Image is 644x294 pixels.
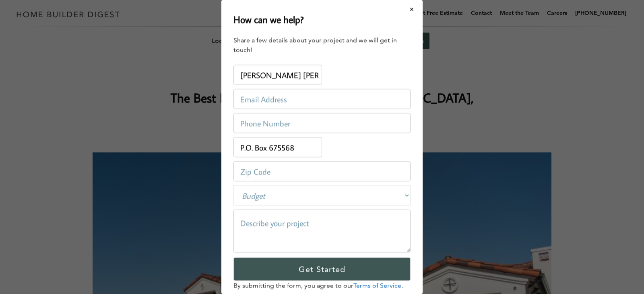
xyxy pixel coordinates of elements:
[233,65,322,85] input: Name
[233,161,411,181] input: Zip Code
[233,113,411,133] input: Phone Number
[401,1,423,18] button: Close modal
[353,282,401,289] a: Terms of Service
[233,35,411,55] div: Share a few details about your project and we will get in touch!
[233,12,304,27] h2: How can we help?
[233,281,411,290] p: By submitting the form, you agree to our .
[233,257,411,281] input: Get Started
[233,89,411,109] input: Email Address
[233,137,322,157] input: Project Address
